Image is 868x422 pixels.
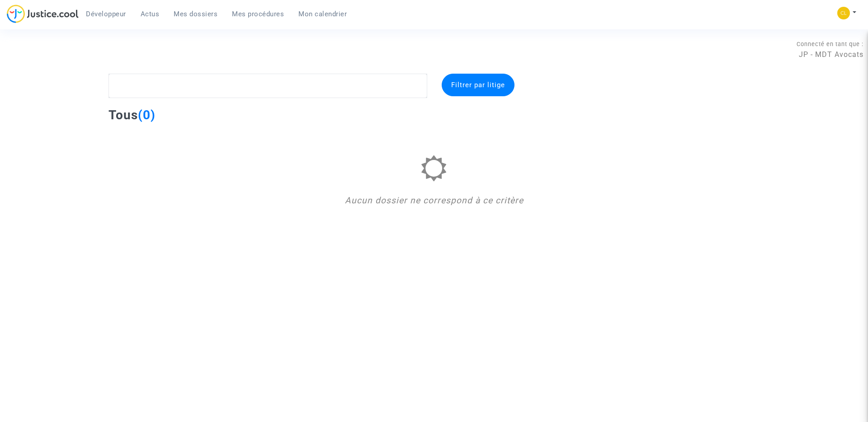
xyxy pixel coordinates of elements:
[108,108,138,122] span: Tous
[174,10,217,18] span: Mes dossiers
[232,10,284,18] span: Mes procédures
[133,7,167,21] a: Actus
[797,41,863,47] span: Connecté en tant que :
[451,81,505,89] span: Filtrer par litige
[138,108,156,122] span: (0)
[298,10,347,18] span: Mon calendrier
[166,7,225,21] a: Mes dossiers
[141,10,160,18] span: Actus
[86,10,126,18] span: Développeur
[7,5,79,23] img: jc-logo.svg
[291,7,354,21] a: Mon calendrier
[79,7,133,21] a: Développeur
[225,7,291,21] a: Mes procédures
[108,194,759,207] div: Aucun dossier ne correspond à ce critère
[837,7,850,19] img: f0b917ab549025eb3af43f3c4438ad5d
